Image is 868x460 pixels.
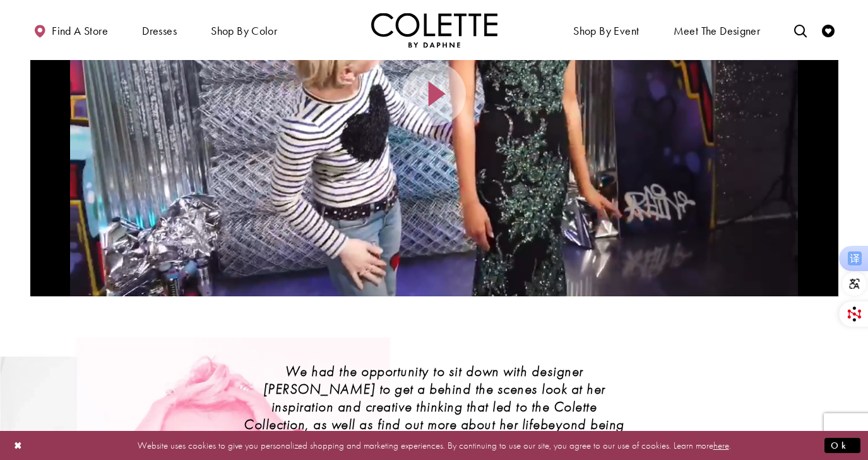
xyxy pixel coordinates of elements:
span: Meet the designer [674,25,761,37]
span: Dresses [142,25,177,37]
button: Close Dialog [8,434,29,456]
strong: We had the opportunity to sit down with designer [PERSON_NAME] to get a behind the scenes look at... [244,362,605,433]
span: Find a store [52,25,108,37]
p: Website uses cookies to give you personalized shopping and marketing experiences. By continuing t... [91,437,777,454]
span: Shop By Event [570,13,642,47]
span: Shop by color [211,25,277,37]
button: Play Video [403,63,466,126]
a: Meet the designer [670,13,764,47]
a: here [713,439,729,451]
span: Dresses [139,13,180,47]
a: Check Wishlist [819,13,838,47]
span: Shop By Event [573,25,639,37]
img: Colette by Daphne [371,13,497,47]
a: Find a store [30,13,111,47]
a: Visit Home Page [371,13,497,47]
span: Shop by color [208,13,280,47]
button: Submit Dialog [824,437,860,453]
a: Toggle search [791,13,810,47]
